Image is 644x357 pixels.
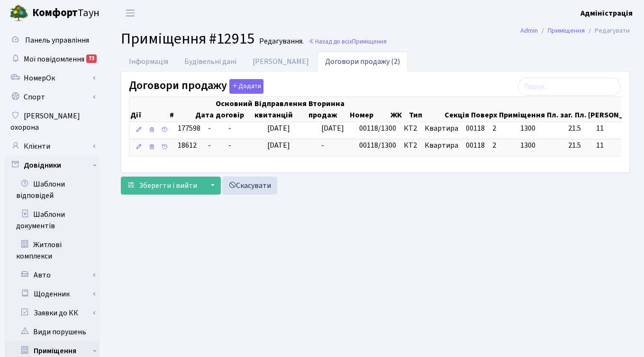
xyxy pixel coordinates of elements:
[581,8,633,18] b: Адміністрація
[121,177,203,195] button: Зберегти і вийти
[267,123,290,134] span: [DATE]
[404,123,417,134] span: КТ2
[568,140,581,151] span: 21.5
[5,156,100,175] a: Довідники
[359,140,396,151] span: 00118/1300
[215,97,254,122] th: Основний договір
[118,5,142,21] button: Переключити навігацію
[317,52,408,71] a: Договори продажу (2)
[32,5,78,20] b: Комфорт
[520,123,535,134] span: 1300
[425,123,458,134] span: Квартира
[178,140,197,151] span: 18612
[11,285,100,303] a: Щоденник
[121,28,254,50] span: Приміщення #12915
[548,26,585,36] a: Приміщення
[222,177,277,195] a: Скасувати
[596,140,604,151] span: 11
[129,97,169,122] th: Дії
[349,97,390,122] th: Номер
[585,26,630,36] li: Редагувати
[229,79,263,94] button: Договори продажу
[470,97,498,122] th: Поверх
[9,4,28,23] img: logo.png
[492,123,496,134] span: 2
[581,8,633,19] a: Адміністрація
[86,54,97,63] div: 73
[208,140,211,151] span: -
[568,123,581,134] span: 21.5
[25,35,89,45] span: Панель управління
[352,37,387,46] span: Приміщення
[176,52,245,71] a: Будівельні дані
[5,235,100,266] a: Житлові комплекси
[267,140,290,151] span: [DATE]
[5,69,100,88] a: НомерОк
[228,140,231,151] span: -
[404,140,417,151] span: КТ2
[506,21,644,41] nav: breadcrumb
[466,123,485,134] span: 00118
[5,50,100,69] a: Мої повідомлення73
[178,123,200,134] span: 177598
[408,97,443,122] th: Тип
[546,97,574,122] th: Пл. заг.
[596,123,604,134] span: 11
[425,140,458,151] span: Квартира
[518,78,621,96] input: Пошук...
[5,322,100,341] a: Види порушень
[321,140,324,151] span: -
[228,123,231,134] span: -
[5,88,100,107] a: Спорт
[194,97,215,122] th: Дата
[169,97,195,122] th: #
[139,180,197,191] span: Зберегти і вийти
[129,79,263,94] label: Договори продажу
[254,97,308,122] th: Відправлення квитанцій
[32,5,100,21] span: Таун
[257,37,304,46] small: Редагування.
[121,52,176,71] a: Інформація
[308,37,387,46] a: Назад до всіхПриміщення
[5,205,100,235] a: Шаблони документів
[359,123,396,134] span: 00118/1300
[208,123,211,134] span: -
[492,140,496,151] span: 2
[5,107,100,137] a: [PERSON_NAME] охорона
[390,97,408,122] th: ЖК
[466,140,485,151] span: 00118
[5,175,100,205] a: Шаблони відповідей
[321,123,344,134] span: [DATE]
[24,54,84,64] span: Мої повідомлення
[308,97,348,122] th: Вторинна продаж
[520,140,535,151] span: 1300
[5,137,100,156] a: Клієнти
[498,97,546,122] th: Приміщення
[520,26,538,36] a: Admin
[444,97,470,122] th: Секція
[227,78,263,94] a: Додати
[245,52,317,71] a: [PERSON_NAME]
[11,266,100,285] a: Авто
[5,31,100,50] a: Панель управління
[11,303,100,322] a: Заявки до КК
